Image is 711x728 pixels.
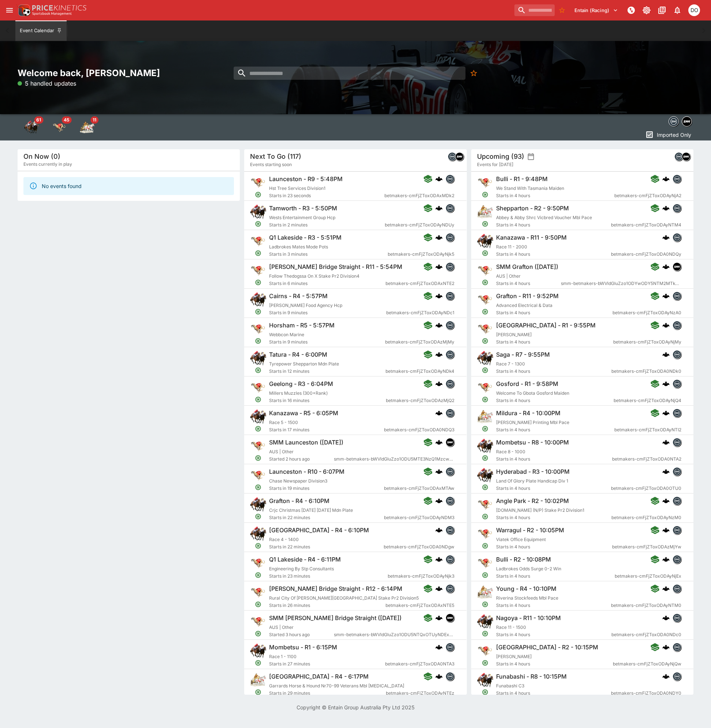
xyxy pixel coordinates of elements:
[482,367,488,374] svg: Open
[436,204,443,212] img: logo-cerberus.svg
[496,585,556,593] h6: Young - R4 - 10:10PM
[496,614,561,622] h6: Nagoya - R11 - 10:10PM
[673,292,681,300] img: betmakers.png
[496,338,613,346] span: Starts in 4 hours
[269,322,335,329] h6: Horsham - R5 - 5:57PM
[334,455,455,463] span: smm-betmakers-bWVldGluZzo1ODU5MTE3NzQ1MzcwNTk4NjQ
[611,251,681,258] span: betmakers-cmFjZToxODA0NDQy
[269,185,325,191] span: Hst Tree Services Division1
[436,292,443,300] div: cerberus
[436,175,443,183] div: cerberus
[448,152,457,161] div: betmakers
[269,361,339,367] span: Tyrepower Shepparton Mdn Plate
[3,4,16,17] button: open drawer
[250,233,266,249] img: greyhound_racing.png
[269,215,335,220] span: Wests Entertainment Group Hcp
[80,120,94,135] img: harness_racing
[614,426,681,434] span: betmakers-cmFjZToxODAyNTI2
[613,660,681,668] span: betmakers-cmFjZToxODAyNjQw
[477,672,493,688] img: horse_racing.png
[477,262,493,278] img: greyhound_racing.png
[42,179,82,193] div: No events found
[384,543,455,551] span: betmakers-cmFjZToxODA0NDgw
[269,614,402,622] h6: SMM [PERSON_NAME] Bridge Straight ([DATE])
[446,468,454,476] img: betmakers.png
[446,380,454,388] img: betmakers.png
[269,192,384,199] span: Starts in 23 seconds
[673,204,681,213] div: betmakers
[673,614,681,622] img: betmakers.png
[611,602,681,609] span: betmakers-cmFjZToxODAyNTM0
[662,234,670,241] img: logo-cerberus.svg
[496,185,564,191] span: We Stand With Tasmania Maiden
[436,263,443,270] img: logo-cerberus.svg
[436,614,443,622] img: logo-cerberus.svg
[477,321,493,337] img: greyhound_racing.png
[446,233,455,242] div: betmakers
[468,67,481,80] button: No Bookmarks
[496,468,570,476] h6: Hyderabad - R3 - 10:00PM
[675,153,683,161] img: betmakers.png
[269,175,343,183] h6: Launceston - R9 - 5:48PM
[496,526,564,534] h6: Warragul - R2 - 10:05PM
[496,309,613,316] span: Starts in 4 hours
[386,690,455,697] span: betmakers-cmFjZToxODAyNTEz
[269,263,402,271] h6: [PERSON_NAME] Bridge Straight - R11 - 5:54PM
[250,496,266,513] img: horse_racing.png
[673,643,681,651] img: betmakers.png
[446,292,454,300] img: betmakers.png
[611,485,681,492] span: betmakers-cmFjZToxODA0OTU0
[255,338,262,344] svg: Open
[496,263,558,271] h6: SMM Grafton ([DATE])
[23,161,72,168] span: Events currently in play
[446,175,454,183] img: betmakers.png
[269,380,333,388] h6: Geelong - R3 - 6:04PM
[446,292,455,300] div: betmakers
[514,4,555,16] input: search
[255,221,262,227] svg: Open
[496,251,611,258] span: Starts in 4 hours
[15,20,67,41] button: Event Calendar
[436,439,443,446] img: logo-cerberus.svg
[482,338,488,344] svg: Open
[255,250,262,256] svg: Open
[496,643,598,651] h6: [GEOGRAPHIC_DATA] - R2 - 10:15PM
[446,526,454,534] img: betmakers.png
[250,467,266,483] img: greyhound_racing.png
[269,409,338,417] h6: Kanazawa - R5 - 6:05PM
[686,2,702,18] button: Daniel Olerenshaw
[250,350,266,366] img: horse_racing.png
[662,204,670,212] img: logo-cerberus.svg
[477,204,493,220] img: harness_racing.png
[496,273,521,279] span: AUS | Other
[496,234,567,241] h6: Kanazawa - R11 - 9:50PM
[250,555,266,571] img: greyhound_racing.png
[496,221,611,229] span: Starts in 4 hours
[269,303,342,308] span: [PERSON_NAME] Food Agency Hcp
[611,631,681,638] span: betmakers-cmFjZToxODA0NDc0
[612,543,681,551] span: betmakers-cmFjZToxODAzMjYw
[477,438,493,454] img: horse_racing.png
[673,175,681,183] div: betmakers
[496,215,592,220] span: Abbey & Abby Shrc Vicbred Voucher Mbl Pace
[662,351,670,358] img: logo-cerberus.svg
[386,660,455,668] span: betmakers-cmFjZToxODA0NTA3
[446,497,454,505] img: betmakers.png
[250,204,266,220] img: horse_racing.png
[250,526,266,542] img: horse_racing.png
[388,573,455,580] span: betmakers-cmFjZToxODAyNjk3
[384,426,455,434] span: betmakers-cmFjZToxODA0NDQ3
[477,175,493,191] img: greyhound_racing.png
[673,321,681,330] div: betmakers
[384,485,455,492] span: betmakers-cmFjZToxODAxMTAw
[269,204,337,212] h6: Tamworth - R3 - 5:50PM
[682,117,692,126] img: samemeetingmulti.png
[334,631,455,638] span: smm-betmakers-bWVldGluZzo1ODU5NTQxOTUyNDExNzY3MDk
[477,292,493,308] img: greyhound_racing.png
[477,379,493,395] img: greyhound_racing.png
[662,673,670,680] img: logo-cerberus.svg
[269,497,330,505] h6: Grafton - R4 - 6:10PM
[674,152,683,161] div: betmakers
[250,379,266,395] img: greyhound_racing.png
[269,643,337,651] h6: Mombetsu - R1 - 6:15PM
